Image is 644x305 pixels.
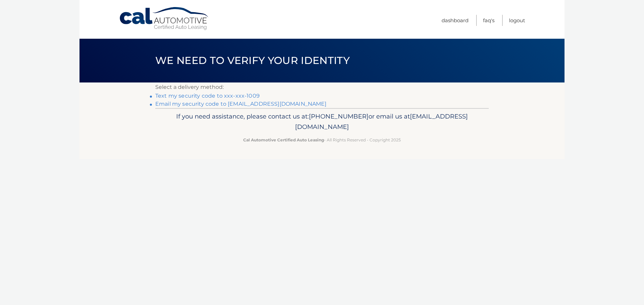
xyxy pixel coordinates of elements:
a: Logout [509,15,525,26]
a: Email my security code to [EMAIL_ADDRESS][DOMAIN_NAME] [155,101,327,107]
span: [PHONE_NUMBER] [309,112,368,120]
a: Dashboard [442,15,469,26]
span: We need to verify your identity [155,54,350,67]
a: FAQ's [483,15,494,26]
strong: Cal Automotive Certified Auto Leasing [243,137,324,142]
a: Text my security code to xxx-xxx-1009 [155,93,260,99]
p: - All Rights Reserved - Copyright 2025 [160,136,484,143]
p: If you need assistance, please contact us at: or email us at [160,111,484,133]
p: Select a delivery method: [155,82,489,92]
a: Cal Automotive [119,7,210,31]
